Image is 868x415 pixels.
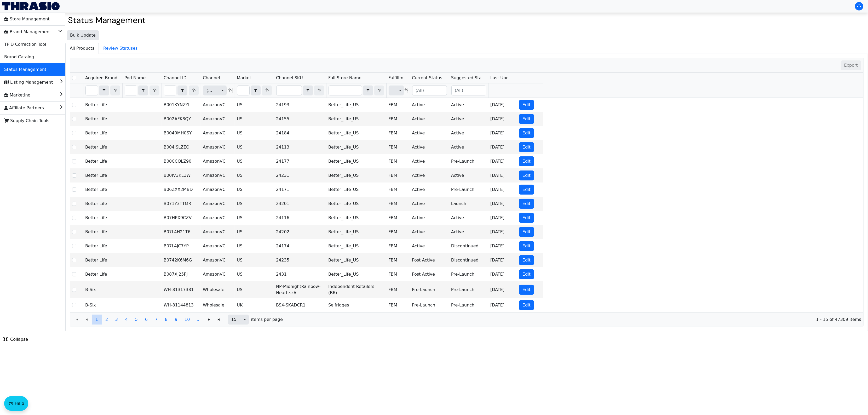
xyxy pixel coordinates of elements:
[235,253,274,267] td: US
[386,253,410,267] td: FBM
[92,315,102,325] button: Page 1
[83,112,122,126] td: Better Life
[410,253,449,267] td: Post Active
[83,253,122,267] td: Better Life
[326,183,386,197] td: Better_Life_US
[326,298,386,312] td: Selfridges
[519,100,534,110] button: Edit
[274,211,326,225] td: 24116
[410,298,449,312] td: Pre-Launch
[519,227,534,237] button: Edit
[83,183,122,197] td: Better Life
[522,158,531,164] span: Edit
[235,183,274,197] td: US
[201,126,235,140] td: AmazonVC
[326,239,386,253] td: Better_Life_US
[72,159,76,163] input: Select Row
[452,86,486,95] input: (All)
[83,168,122,183] td: Better Life
[519,185,534,195] button: Edit
[449,126,488,140] td: Active
[4,28,51,36] span: Brand Management
[197,316,200,323] span: ...
[274,267,326,281] td: 2431
[522,271,531,277] span: Edit
[83,154,122,168] td: Better Life
[83,126,122,140] td: Better Life
[175,316,177,323] span: 9
[410,239,449,253] td: Active
[162,140,201,154] td: B004JSLZEO
[488,126,517,140] td: [DATE]
[326,112,386,126] td: Better_Life_US
[410,126,449,140] td: Active
[412,86,447,95] input: (All)
[235,225,274,239] td: US
[4,40,46,49] span: TPID Correction Tool
[4,117,49,125] span: Supply Chain Tools
[326,211,386,225] td: Better_Life_US
[522,215,531,221] span: Edit
[4,91,31,99] span: Marketing
[83,267,122,281] td: Better Life
[488,197,517,211] td: [DATE]
[488,239,517,253] td: [DATE]
[449,239,488,253] td: Discontinued
[522,243,531,249] span: Edit
[519,170,534,180] button: Edit
[83,98,122,112] td: Better Life
[449,183,488,197] td: Pre-Launch
[274,112,326,126] td: 24155
[235,98,274,112] td: US
[83,197,122,211] td: Better Life
[522,287,531,293] span: Edit
[105,316,108,323] span: 2
[241,315,249,324] button: select
[178,86,187,95] button: select
[410,168,449,183] td: Active
[303,86,313,95] span: Choose Operator
[326,197,386,211] td: Better_Life_US
[326,140,386,154] td: Better_Life_US
[329,86,362,95] input: Filter
[274,298,326,312] td: BSX-SKADCR1
[522,172,531,179] span: Edit
[522,116,531,122] span: Edit
[522,144,531,150] span: Edit
[274,126,326,140] td: 24184
[410,140,449,154] td: Active
[326,281,386,298] td: Independent Retailers (B6)
[449,253,488,267] td: Discontinued
[72,103,76,107] input: Select Row
[488,211,517,225] td: [DATE]
[251,86,261,95] span: Choose Operator
[83,298,122,312] td: B-Six
[386,168,410,183] td: FBM
[488,183,517,197] td: [DATE]
[386,112,410,126] td: FBM
[201,211,235,225] td: AmazonVC
[2,2,60,10] a: Thrasio Logo
[410,197,449,211] td: Active
[4,396,28,411] button: Help floatingactionbutton
[201,281,235,298] td: Wholesale
[410,98,449,112] td: Active
[72,216,76,220] input: Select Row
[449,98,488,112] td: Active
[522,102,531,108] span: Edit
[519,114,534,124] button: Edit
[162,298,201,312] td: WH-81144813
[204,315,214,325] button: Go to the next page
[4,53,34,61] span: Brand Catalog
[410,211,449,225] td: Active
[162,281,201,298] td: WH-81317381
[162,267,201,281] td: B087XJ25PJ
[162,112,201,126] td: B002AFK8QY
[522,229,531,235] span: Edit
[386,225,410,239] td: FBM
[522,257,531,263] span: Edit
[72,187,76,192] input: Select Row
[164,86,176,95] input: Filter
[201,140,235,154] td: AmazonVC
[162,225,201,239] td: B07L4H21T6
